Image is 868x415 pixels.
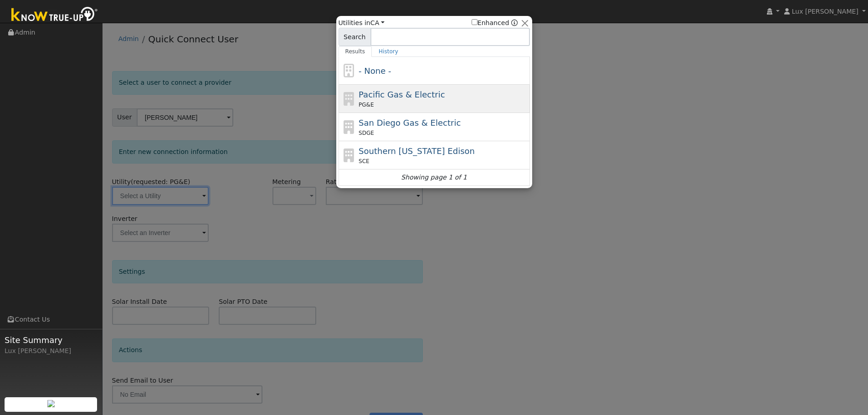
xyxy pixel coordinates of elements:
span: Show enhanced providers [472,18,518,28]
label: Enhanced [472,18,509,28]
div: Lux [PERSON_NAME] [5,346,98,356]
span: San Diego Gas & Electric [359,118,461,128]
span: Lux [PERSON_NAME] [792,8,858,15]
input: Enhanced [472,19,478,25]
span: - None - [359,66,391,76]
span: Utilities in [339,18,385,28]
span: Site Summary [5,334,98,346]
span: Search [339,28,371,46]
a: Results [339,46,372,57]
i: Showing page 1 of 1 [401,173,467,182]
a: History [372,46,405,57]
a: CA [370,19,385,26]
span: PG&E [359,101,374,109]
span: SDGE [359,129,374,137]
span: SCE [359,157,370,165]
a: Enhanced Providers [511,19,518,26]
img: Know True-Up [7,5,103,26]
span: Southern [US_STATE] Edison [359,146,475,156]
span: Pacific Gas & Electric [359,90,445,99]
img: retrieve [47,400,55,407]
